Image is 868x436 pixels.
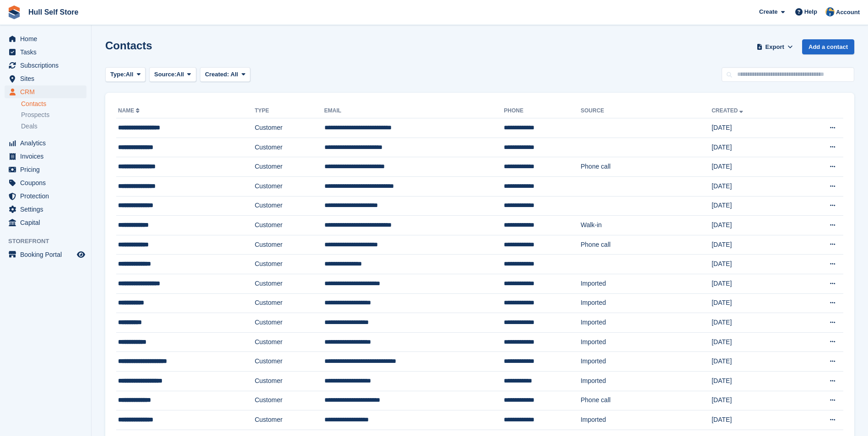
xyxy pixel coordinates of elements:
td: Imported [581,313,712,333]
a: menu [5,203,86,216]
a: menu [5,216,86,229]
td: Customer [255,176,324,196]
td: Customer [255,391,324,410]
a: Contacts [21,100,86,108]
a: Hull Self Store [25,5,82,20]
span: Prospects [21,111,49,119]
td: Customer [255,255,324,274]
span: Type: [110,70,126,79]
td: [DATE] [712,391,795,410]
span: Tasks [20,46,75,58]
td: Phone call [581,157,712,177]
span: Capital [20,216,75,229]
a: Prospects [21,110,86,120]
a: menu [5,59,86,72]
td: [DATE] [712,410,795,430]
a: menu [5,176,86,189]
span: Sites [20,72,75,85]
span: Storefront [8,237,91,246]
img: Hull Self Store [825,7,835,16]
th: Source [581,104,712,118]
a: Preview store [75,249,86,260]
th: Email [324,104,504,118]
span: Export [766,43,784,52]
span: Deals [21,122,38,131]
a: menu [5,163,86,176]
td: Phone call [581,235,712,255]
td: [DATE] [712,293,795,313]
td: Customer [255,157,324,177]
td: [DATE] [712,157,795,177]
span: Home [20,32,75,45]
a: menu [5,85,86,98]
a: Name [118,107,141,114]
span: Pricing [20,163,75,176]
img: stora-icon-8386f47178a22dfd0bd8f6a31ec36ba5ce8667c1dd55bd0f319d3a0aa187defe.svg [7,5,21,19]
button: Type: All [105,67,146,82]
td: Imported [581,352,712,372]
span: Coupons [20,176,75,189]
td: [DATE] [712,216,795,235]
td: [DATE] [712,255,795,274]
td: Customer [255,313,324,333]
td: Customer [255,138,324,157]
a: menu [5,190,86,202]
span: Source: [154,70,176,79]
td: Phone call [581,391,712,410]
td: Customer [255,118,324,138]
td: [DATE] [712,196,795,216]
span: Settings [20,203,75,216]
td: [DATE] [712,138,795,157]
a: Deals [21,122,86,131]
td: Walk-in [581,216,712,235]
a: menu [5,137,86,149]
td: Customer [255,371,324,391]
td: Customer [255,332,324,352]
span: Protection [20,190,75,202]
td: Customer [255,410,324,430]
a: menu [5,72,86,85]
td: Customer [255,352,324,372]
td: Imported [581,293,712,313]
span: All [126,70,134,79]
td: Imported [581,410,712,430]
td: Customer [255,293,324,313]
td: Customer [255,216,324,235]
td: [DATE] [712,332,795,352]
td: [DATE] [712,176,795,196]
th: Phone [504,104,581,118]
span: All [177,70,184,79]
span: Booking Portal [20,248,75,261]
span: Created: [205,71,229,78]
span: Account [836,8,860,17]
a: menu [5,46,86,58]
td: Customer [255,196,324,216]
td: [DATE] [712,118,795,138]
h1: Contacts [105,39,152,52]
td: Customer [255,274,324,293]
th: Type [255,104,324,118]
td: Imported [581,332,712,352]
button: Created: All [200,67,250,82]
td: Imported [581,371,712,391]
td: [DATE] [712,352,795,372]
button: Export [755,39,795,54]
a: menu [5,32,86,45]
td: Customer [255,235,324,255]
span: Create [759,7,777,16]
span: All [231,71,238,78]
td: [DATE] [712,235,795,255]
td: [DATE] [712,371,795,391]
td: [DATE] [712,274,795,293]
button: Source: All [149,67,196,82]
span: Subscriptions [20,59,75,72]
a: Created [712,107,745,114]
span: Help [804,7,817,16]
td: [DATE] [712,313,795,333]
td: Imported [581,274,712,293]
a: menu [5,248,86,261]
span: Invoices [20,150,75,163]
a: Add a contact [802,39,854,54]
span: Analytics [20,137,75,149]
a: menu [5,150,86,163]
